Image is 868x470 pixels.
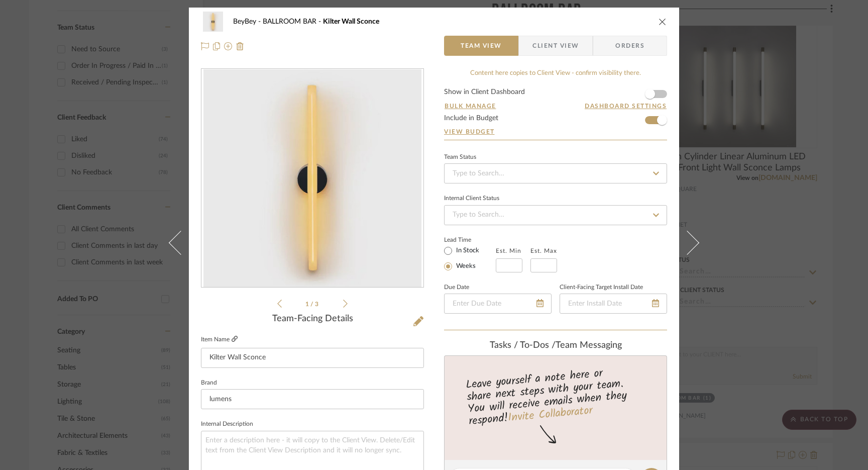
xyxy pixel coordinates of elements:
div: Content here copies to Client View - confirm visibility there. [444,68,667,78]
button: Bulk Manage [444,102,497,111]
label: Weeks [454,262,476,271]
input: Enter Install Date [560,294,667,314]
img: 0a82297b-8084-42bf-8660-f4b0119b9df5_436x436.jpg [203,69,421,288]
label: Item Name [201,335,238,344]
input: Enter Brand [201,389,424,409]
span: Tasks / To-Dos / [490,341,556,350]
span: Kilter Wall Sconce [323,18,379,25]
mat-radio-group: Select item type [444,244,496,272]
button: Dashboard Settings [584,102,667,111]
a: View Budget [444,128,667,136]
input: Enter Due Date [444,294,552,314]
div: Internal Client Status [444,196,499,201]
span: BeyBey [233,18,263,25]
button: close [658,17,667,26]
img: 0a82297b-8084-42bf-8660-f4b0119b9df5_48x40.jpg [201,12,225,32]
label: In Stock [454,246,479,255]
img: Remove from project [236,42,244,50]
input: Type to Search… [444,163,667,183]
label: Client-Facing Target Install Date [560,285,643,290]
div: Team Status [444,155,476,160]
span: Orders [604,36,656,56]
span: BALLROOM BAR [263,18,323,25]
span: Team View [461,36,502,56]
div: Team-Facing Details [201,314,424,325]
label: Est. Max [530,247,557,254]
span: 3 [315,301,320,307]
div: Leave yourself a note here or share next steps with your team. You will receive emails when they ... [443,362,669,430]
label: Lead Time [444,235,496,244]
label: Due Date [444,285,469,290]
label: Brand [201,381,217,386]
label: Internal Description [201,422,253,427]
label: Est. Min [496,247,521,254]
span: 1 [305,301,310,307]
span: / [310,301,315,307]
input: Enter Item Name [201,348,424,368]
div: team Messaging [444,340,667,351]
a: Invite Collaborator [507,402,593,427]
span: Client View [532,36,579,56]
input: Type to Search… [444,205,667,225]
div: 0 [201,69,423,288]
